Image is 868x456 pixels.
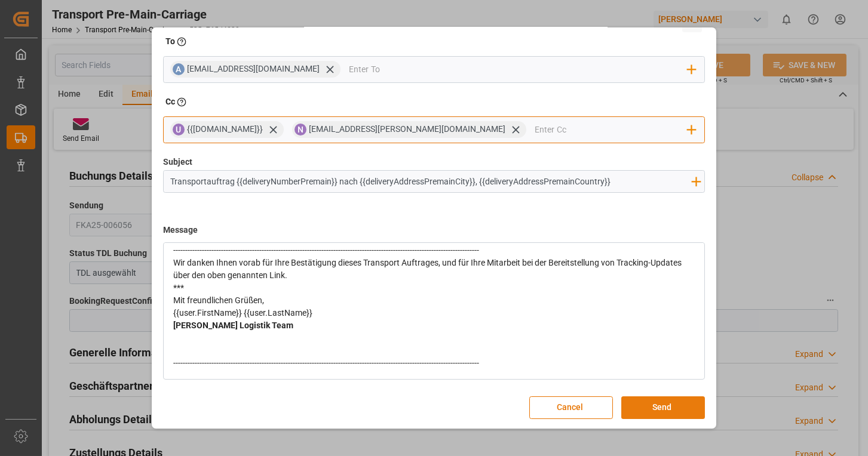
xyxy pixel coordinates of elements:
label: Message [163,220,198,241]
input: Enter Cc [535,121,688,139]
span: [EMAIL_ADDRESS][PERSON_NAME][DOMAIN_NAME] [309,124,505,134]
h2: Cc [165,95,175,108]
span: {{user.FirstName}} {{user.LastName}} [173,308,312,318]
h2: To [165,35,175,48]
input: Enter Subject here [164,171,697,192]
label: Subject [163,156,192,168]
span: {{[DOMAIN_NAME]}} [187,124,263,134]
span: [EMAIL_ADDRESS][DOMAIN_NAME] [187,64,320,73]
span: -------------------------------------------------------------------------------------------------... [173,358,479,368]
span: [PERSON_NAME] Logistik Team [173,321,293,330]
button: Send [621,396,705,419]
button: Cancel [529,396,613,419]
span: N [297,125,303,134]
input: Enter To [349,61,688,79]
span: A [176,64,181,74]
span: -------------------------------------------------------------------------------------------------... [173,245,479,255]
span: U [176,125,181,134]
span: Mit freundlichen Grüßen, [173,295,264,305]
span: Wir danken Ihnen vorab für Ihre Bestätigung dieses Transport Auftrages, und für Ihre Mitarbeit be... [173,258,683,280]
